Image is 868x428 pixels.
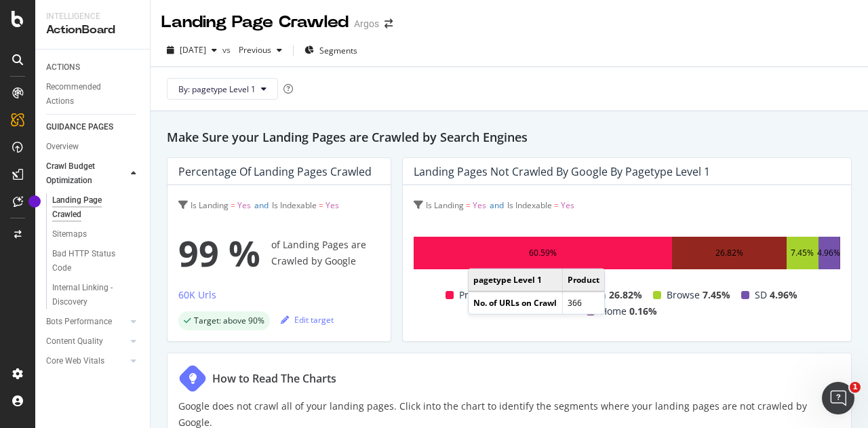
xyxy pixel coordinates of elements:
div: Argos [354,17,379,31]
span: Home [600,303,627,319]
div: How to Read The Charts [212,370,336,387]
span: Product [459,287,494,303]
h2: Make Sure your Landing Pages are Crawled by Search Engines [167,128,852,147]
span: 7.45% [703,287,730,303]
a: Core Web Vitals [46,354,127,368]
div: Tooltip anchor [28,195,41,208]
div: Landing Page Crawled [161,11,349,34]
button: Previous [233,39,288,61]
div: Recommended Actions [46,80,127,109]
span: = [231,199,235,211]
a: Bots Performance [46,315,127,329]
span: Target: above 90% [194,317,264,325]
div: Content Quality [46,334,103,349]
div: GUIDANCE PAGES [46,120,113,134]
div: arrow-right-arrow-left [384,19,393,28]
div: 4.96% [817,245,840,261]
span: 0.16% [629,303,657,319]
div: 7.45% [791,245,814,261]
div: Sitemaps [52,227,87,241]
a: Overview [46,140,140,154]
div: of Landing Pages are Crawled by Google [178,226,380,280]
div: 60.59% [529,245,557,261]
span: 26.82% [609,287,642,303]
div: 60K Urls [178,288,216,302]
div: Edit target [281,314,334,326]
button: Segments [299,39,363,61]
span: SD [755,287,767,303]
td: No. of URLs on Crawl [469,292,562,314]
span: = [319,199,323,211]
span: = [554,199,559,211]
div: Landing Pages not Crawled by Google by pagetype Level 1 [414,165,710,178]
button: By: pagetype Level 1 [167,78,278,100]
a: ACTIONS [46,60,140,75]
a: Content Quality [46,334,127,349]
button: 60K Urls [178,287,216,309]
span: By: pagetype Level 1 [178,83,256,95]
a: GUIDANCE PAGES [46,120,140,134]
span: and [254,199,269,211]
iframe: Intercom live chat [822,382,854,414]
div: Landing Page Crawled [52,193,127,222]
span: Browse [667,287,700,303]
div: Internal Linking - Discovery [52,281,130,309]
span: 4.96% [770,287,797,303]
div: success label [178,311,270,330]
div: Bad HTTP Status Code [52,247,128,275]
span: Previous [233,44,271,56]
div: Overview [46,140,79,154]
div: Crawl Budget Optimization [46,159,117,188]
span: = [466,199,471,211]
span: Is Landing [426,199,464,211]
div: Bots Performance [46,315,112,329]
span: vs [222,44,233,56]
a: Recommended Actions [46,80,140,109]
a: Sitemaps [52,227,140,241]
td: 366 [563,292,605,314]
span: Yes [473,199,486,211]
div: Core Web Vitals [46,354,104,368]
span: Yes [325,199,339,211]
div: ActionBoard [46,22,139,38]
button: Edit target [281,309,334,330]
span: 2025 Sep. 10th [180,44,206,56]
span: 1 [850,382,861,393]
a: Bad HTTP Status Code [52,247,140,275]
td: Product [563,269,605,292]
span: and [490,199,504,211]
span: Yes [237,199,251,211]
span: Is Indexable [272,199,317,211]
td: pagetype Level 1 [469,269,562,292]
div: 26.82% [715,245,743,261]
span: Yes [561,199,574,211]
a: Landing Page Crawled [52,193,140,222]
div: ACTIONS [46,60,80,75]
span: Is Landing [191,199,229,211]
div: Percentage of Landing Pages Crawled [178,165,372,178]
span: 99 % [178,226,260,280]
span: Is Indexable [507,199,552,211]
a: Crawl Budget Optimization [46,159,127,188]
button: [DATE] [161,39,222,61]
span: Segments [319,45,357,56]
a: Internal Linking - Discovery [52,281,140,309]
div: Intelligence [46,11,139,22]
